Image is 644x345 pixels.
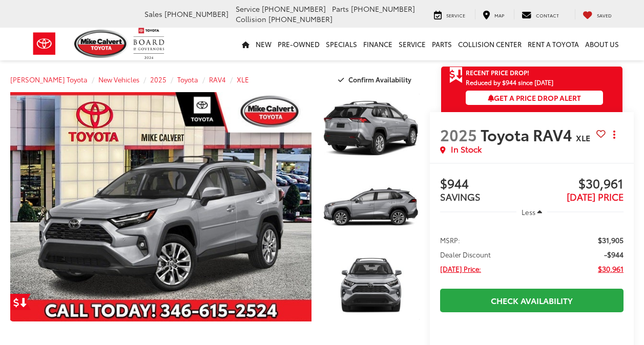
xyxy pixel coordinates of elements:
[441,67,622,79] a: Get Price Drop Alert Recent Price Drop!
[514,9,567,19] a: Contact
[10,92,311,321] a: Expand Photo 0
[475,9,512,19] a: Map
[440,123,477,145] span: 2025
[10,294,31,310] a: Get Price Drop Alert
[236,4,260,14] span: Service
[466,79,603,85] span: Reduced by $944 since [DATE]
[466,68,529,77] span: Recent Price Drop!
[567,190,624,203] span: [DATE] PRICE
[239,28,253,60] a: Home
[209,75,226,84] a: RAV4
[429,28,455,60] a: Parts
[598,264,624,274] span: $30,961
[440,289,624,312] a: Check Availability
[582,28,622,60] a: About Us
[262,4,326,14] span: [PHONE_NUMBER]
[322,248,421,322] img: 2025 Toyota RAV4 XLE
[597,12,612,18] span: Saved
[7,92,315,322] img: 2025 Toyota RAV4 XLE
[177,75,198,84] a: Toyota
[522,207,535,217] span: Less
[10,75,88,84] a: [PERSON_NAME] Toyota
[481,123,576,145] span: Toyota RAV4
[323,28,360,60] a: Specials
[525,28,582,60] a: Rent a Toyota
[494,12,504,18] span: Map
[575,9,619,19] a: My Saved Vehicles
[150,75,167,84] a: 2025
[604,249,624,260] span: -$944
[236,14,266,24] span: Collision
[74,30,129,58] img: Mike Calvert Toyota
[268,14,333,24] span: [PHONE_NUMBER]
[360,28,396,60] a: Finance
[25,27,64,60] img: Toyota
[536,12,559,18] span: Contact
[532,177,624,192] span: $30,961
[322,91,421,165] img: 2025 Toyota RAV4 XLE
[576,132,590,143] span: XLE
[426,9,473,19] a: Service
[332,4,349,14] span: Parts
[275,28,323,60] a: Pre-Owned
[323,170,420,243] a: Expand Photo 2
[323,92,420,165] a: Expand Photo 1
[348,75,411,84] span: Confirm Availability
[598,235,624,245] span: $31,905
[164,9,228,19] span: [PHONE_NUMBER]
[440,235,460,245] span: MSRP:
[451,143,482,155] span: In Stock
[455,28,525,60] a: Collision Center
[446,12,465,18] span: Service
[237,75,249,84] a: XLE
[440,249,491,260] span: Dealer Discount
[606,125,624,143] button: Actions
[323,249,420,321] a: Expand Photo 3
[440,264,481,274] span: [DATE] Price:
[396,28,429,60] a: Service
[351,4,415,14] span: [PHONE_NUMBER]
[333,71,420,89] button: Confirm Availability
[516,203,547,221] button: Less
[488,93,581,103] span: Get a Price Drop Alert
[98,75,139,84] a: New Vehicles
[449,67,463,84] span: Get Price Drop Alert
[613,131,615,139] span: dropdown dots
[440,190,481,203] span: SAVINGS
[144,9,162,19] span: Sales
[253,28,275,60] a: New
[440,177,532,192] span: $944
[322,169,421,244] img: 2025 Toyota RAV4 XLE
